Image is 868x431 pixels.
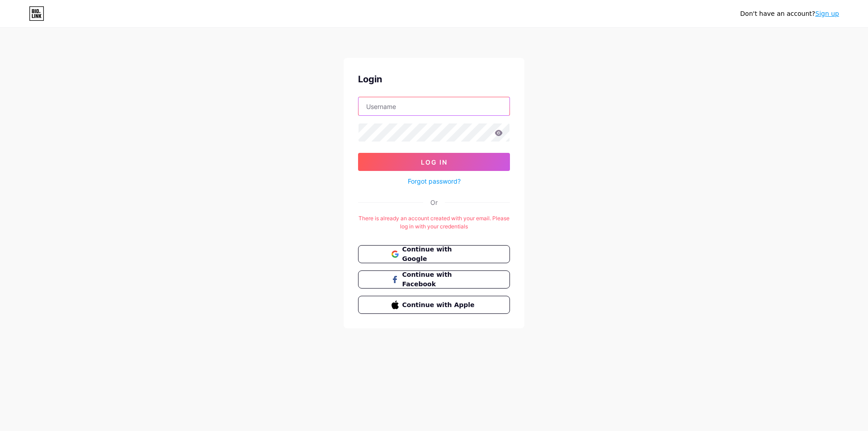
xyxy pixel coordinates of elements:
[740,9,839,19] div: Don't have an account?
[402,270,477,289] span: Continue with Facebook
[358,214,510,231] div: There is already an account created with your email. Please log in with your credentials
[359,97,509,115] input: Username
[358,270,510,289] button: Continue with Facebook
[408,176,461,186] a: Forgot password?
[421,158,448,166] span: Log In
[815,10,839,17] a: Sign up
[358,245,510,263] button: Continue with Google
[402,245,477,264] span: Continue with Google
[402,300,477,310] span: Continue with Apple
[358,296,510,314] button: Continue with Apple
[358,153,510,171] button: Log In
[358,72,510,86] div: Login
[430,198,438,207] div: Or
